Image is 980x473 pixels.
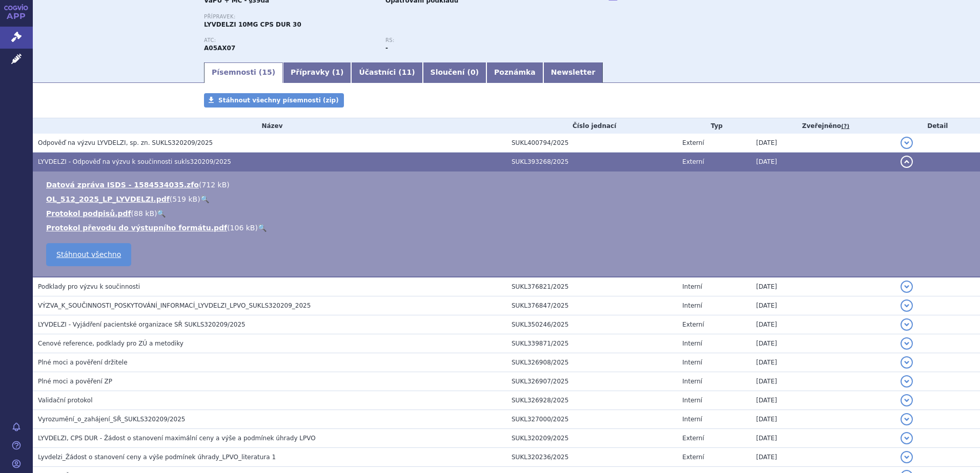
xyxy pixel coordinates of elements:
th: Detail [895,118,980,134]
a: 🔍 [258,224,267,232]
td: SUKL327000/2025 [506,410,677,429]
a: Protokol podpisů.pdf [46,209,131,218]
span: Interní [682,378,702,385]
a: Přípravky (1) [283,62,351,83]
span: Plné moci a pověření držitele [38,359,128,366]
p: ATC: [204,37,375,44]
abbr: (?) [841,123,849,130]
td: SUKL326928/2025 [506,391,677,410]
td: SUKL320236/2025 [506,448,677,467]
span: Lyvdelzi_Žádost o stanovení ceny a výše podmínek úhrady_LPVO_literatura 1 [38,454,276,461]
td: [DATE] [751,277,895,296]
th: Zveřejněno [751,118,895,134]
td: SUKL393268/2025 [506,153,677,171]
td: [DATE] [751,353,895,372]
li: ( ) [46,194,970,204]
td: SUKL326908/2025 [506,353,677,372]
th: Název [33,118,506,134]
span: Validační protokol [38,397,93,404]
td: [DATE] [751,429,895,448]
button: detail [901,299,913,312]
span: Externí [682,435,704,442]
button: detail [901,281,913,293]
th: Číslo jednací [506,118,677,134]
span: 106 kB [230,224,255,232]
span: 15 [262,68,272,76]
td: [DATE] [751,391,895,410]
a: Písemnosti (15) [204,62,283,83]
td: SUKL376821/2025 [506,277,677,296]
span: Podklady pro výzvu k součinnosti [38,283,140,290]
td: SUKL320209/2025 [506,429,677,448]
span: 519 kB [172,195,197,203]
span: LYVDELZI - Odpověď na výzvu k součinnosti sukls320209/2025 [38,158,231,165]
span: Interní [682,283,702,290]
span: Interní [682,340,702,347]
li: ( ) [46,180,970,190]
span: Externí [682,454,704,461]
td: [DATE] [751,315,895,334]
span: Externí [682,321,704,328]
span: Externí [682,158,704,165]
span: Stáhnout všechny písemnosti (zip) [218,97,339,104]
span: LYVDELZI, CPS DUR - Žádost o stanovení maximální ceny a výše a podmínek úhrady LPVO [38,435,316,442]
a: Stáhnout všechny písemnosti (zip) [204,93,344,107]
td: SUKL339871/2025 [506,334,677,353]
span: Interní [682,359,702,366]
td: SUKL376847/2025 [506,296,677,315]
td: [DATE] [751,410,895,429]
button: detail [901,137,913,149]
span: Interní [682,416,702,423]
button: detail [901,394,913,406]
a: Poznámka [486,62,543,83]
span: 712 kB [201,181,227,189]
button: detail [901,432,913,444]
span: Interní [682,302,702,309]
span: 11 [402,68,412,76]
button: detail [901,156,913,168]
span: Odpověď na výzvu LYVDELZI, sp. zn. SUKLS320209/2025 [38,139,213,146]
strong: - [385,45,388,52]
td: [DATE] [751,134,895,153]
th: Typ [677,118,751,134]
li: ( ) [46,223,970,233]
a: Datová zpráva ISDS - 1584534035.zfo [46,181,199,189]
a: 🔍 [200,195,209,203]
button: detail [901,337,913,350]
span: 88 kB [134,209,154,218]
button: detail [901,318,913,331]
span: Cenové reference, podklady pro ZÚ a metodiky [38,340,183,347]
span: Vyrozumění_o_zahájení_SŘ_SUKLS320209/2025 [38,416,185,423]
a: Newsletter [543,62,603,83]
td: SUKL350246/2025 [506,315,677,334]
td: [DATE] [751,296,895,315]
a: Protokol převodu do výstupního formátu.pdf [46,224,227,232]
td: [DATE] [751,448,895,467]
button: detail [901,451,913,463]
p: Přípravek: [204,14,567,20]
strong: SELADELPAR [204,45,235,52]
span: 0 [471,68,476,76]
a: Účastníci (11) [351,62,422,83]
span: Externí [682,139,704,146]
a: Sloučení (0) [423,62,486,83]
span: LYVDELZI 10MG CPS DUR 30 [204,21,301,28]
a: Stáhnout všechno [46,243,131,266]
td: [DATE] [751,153,895,171]
button: detail [901,413,913,425]
a: OL_512_2025_LP_LYVDELZI.pdf [46,195,170,203]
button: detail [901,375,913,388]
td: SUKL326907/2025 [506,372,677,391]
td: [DATE] [751,334,895,353]
li: ( ) [46,208,970,219]
span: Plné moci a pověření ZP [38,378,112,385]
span: LYVDELZI - Vyjádření pacientské organizace SŘ SUKLS320209/2025 [38,321,246,328]
p: RS: [385,37,557,44]
span: 1 [335,68,340,76]
button: detail [901,356,913,369]
td: [DATE] [751,372,895,391]
span: Interní [682,397,702,404]
a: 🔍 [157,209,166,218]
td: SUKL400794/2025 [506,134,677,153]
span: VÝZVA_K_SOUČINNOSTI_POSKYTOVÁNÍ_INFORMACÍ_LYVDELZI_LPVO_SUKLS320209_2025 [38,302,311,309]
